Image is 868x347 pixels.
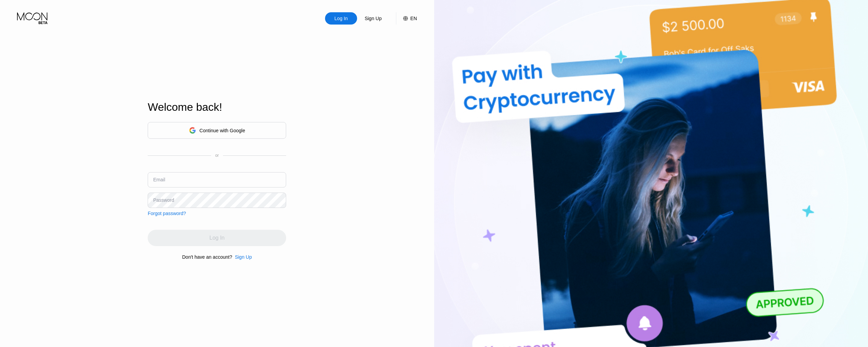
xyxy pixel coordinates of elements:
[232,254,252,260] div: Sign Up
[357,12,389,25] div: Sign Up
[364,15,382,22] div: Sign Up
[235,254,252,260] div: Sign Up
[215,153,219,158] div: or
[200,128,245,133] div: Continue with Google
[148,211,186,216] div: Forgot password?
[325,12,357,25] div: Log In
[148,122,286,139] div: Continue with Google
[410,16,417,21] div: EN
[153,197,174,203] div: Password
[148,101,286,114] div: Welcome back!
[396,12,417,25] div: EN
[153,177,165,182] div: Email
[334,15,349,22] div: Log In
[182,254,232,260] div: Don't have an account?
